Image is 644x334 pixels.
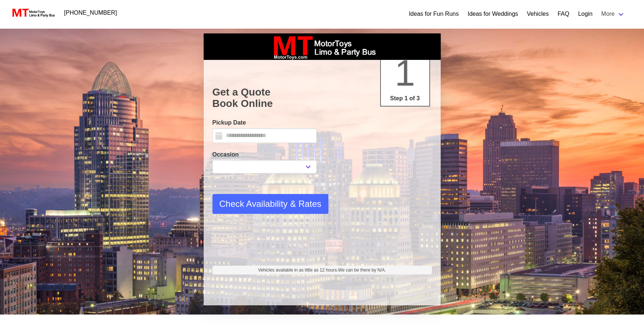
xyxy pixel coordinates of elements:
[212,150,317,159] label: Occasion
[219,197,321,211] span: Check Availability & Rates
[10,8,55,18] img: MotorToys Logo
[597,7,629,21] a: More
[258,267,386,273] span: Vehicles available in as little as 12 hours.
[267,33,377,60] img: box_logo_brand.jpeg
[212,86,432,109] h1: Get a Quote Book Online
[527,10,549,18] a: Vehicles
[557,10,569,18] a: FAQ
[384,94,426,103] p: Step 1 of 3
[212,194,328,214] button: Check Availability & Rates
[409,10,459,18] a: Ideas for Fun Runs
[578,10,592,18] a: Login
[395,52,415,93] span: 1
[467,10,518,18] a: Ideas for Weddings
[212,118,317,127] label: Pickup Date
[60,6,121,20] a: [PHONE_NUMBER]
[338,267,386,273] span: We can be there by N/A.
